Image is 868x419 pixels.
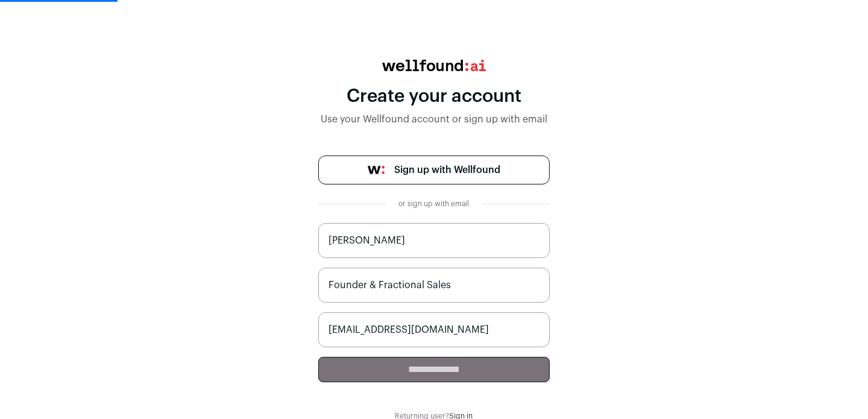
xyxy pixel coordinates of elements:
div: Create your account [318,86,550,107]
img: wellfound-symbol-flush-black-fb3c872781a75f747ccb3a119075da62bfe97bd399995f84a933054e44a575c4.png [368,166,385,174]
input: Job Title (i.e. CEO, Recruiter) [318,268,550,303]
input: Jane Smith [318,223,550,258]
img: wellfound:ai [382,60,486,71]
div: Use your Wellfound account or sign up with email [318,112,550,127]
input: name@work-email.com [318,312,550,347]
a: Sign up with Wellfound [318,156,550,184]
span: Sign up with Wellfound [394,163,500,177]
div: or sign up with email [395,199,473,209]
